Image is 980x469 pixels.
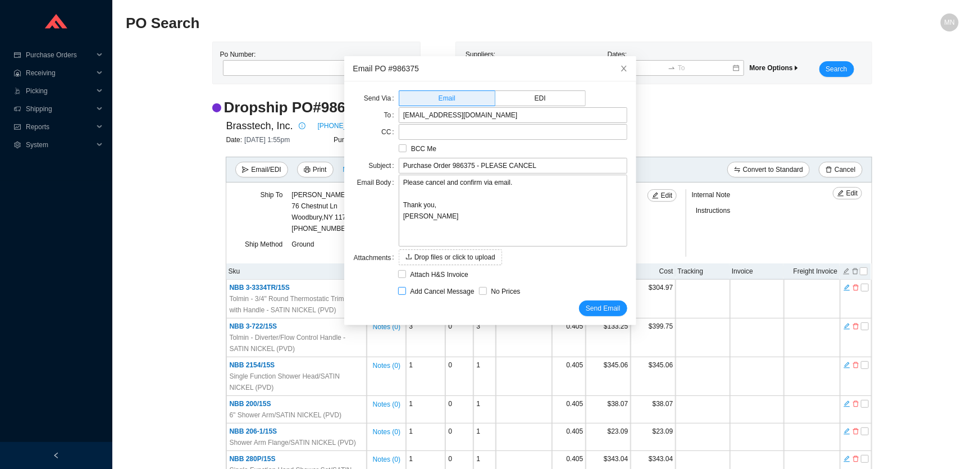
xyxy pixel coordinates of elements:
[612,56,636,81] button: Close
[229,371,364,393] span: Single Function Shower Head/SATIN NICKEL (PVD)
[843,399,851,407] button: edit
[793,65,800,71] span: caret-right
[661,190,673,201] span: Edit
[473,357,496,396] td: 1
[354,250,399,266] label: Attachments
[620,65,628,72] span: close
[373,321,400,333] span: Notes ( 0 )
[334,136,378,144] span: Purchase rep:
[406,424,445,451] td: 1
[473,424,496,451] td: 1
[373,399,400,410] span: Notes ( 0 )
[293,118,309,134] button: info-circle
[605,49,747,77] div: Dates:
[244,136,290,144] span: [DATE] 1:55pm
[652,192,659,200] span: edit
[487,286,525,297] span: No Prices
[304,166,311,174] span: printer
[224,98,370,117] h2: Dropship PO # 986375
[586,396,631,424] td: $38.07
[852,426,860,434] button: delete
[842,266,850,274] button: edit
[313,164,327,175] span: Print
[261,191,283,199] span: Ship To
[631,318,676,357] td: $399.75
[743,164,803,175] span: Convert to Standard
[586,357,631,396] td: $345.06
[648,189,677,202] button: editEdit
[13,124,21,130] span: fund
[406,396,445,424] td: 1
[26,136,93,154] span: System
[552,424,586,451] td: 0.405
[826,166,832,174] span: delete
[552,357,586,396] td: 0.405
[692,191,731,199] span: Internal Note
[251,164,281,175] span: Email/EDI
[343,163,371,171] button: Notes (2)
[343,164,371,175] span: Notes ( 2 )
[318,120,379,131] a: [PHONE_NUMBER]
[819,162,862,177] button: deleteCancel
[245,240,282,248] span: Ship Method
[846,188,858,199] span: Edit
[229,437,355,448] span: Shower Arm Flange/SATIN NICKEL (PVD)
[406,269,473,280] span: Attach H&S Invoice
[372,321,401,329] button: Notes (0)
[406,357,445,396] td: 1
[229,332,364,354] span: Tolmin - Diverter/Flow Control Handle - SATIN NICKEL (PVD)
[357,175,399,190] label: Email Body
[853,400,859,408] span: delete
[730,263,784,280] th: Invoice
[535,94,546,102] span: EDI
[235,162,288,177] button: sendEmail/EDI
[13,142,21,148] span: setting
[384,107,399,123] label: To
[445,357,473,396] td: 0
[843,360,851,368] button: edit
[373,454,400,465] span: Notes ( 0 )
[631,263,676,280] th: Cost
[296,122,308,129] span: info-circle
[26,100,93,118] span: Shipping
[844,361,850,369] span: edit
[372,453,401,461] button: Notes (0)
[229,409,341,421] span: 6" Shower Arm/SATIN NICKEL (PVD)
[229,400,271,408] span: NBB 200/15S
[226,136,244,144] span: Date:
[229,455,275,463] span: NBB 280P/15S
[229,361,275,369] span: NBB 2154/15S
[229,284,289,292] span: NBB 3-3334TR/15S
[372,426,401,434] button: Notes (0)
[473,396,496,424] td: 1
[126,13,750,33] h2: PO Search
[852,399,860,407] button: delete
[631,357,676,396] td: $345.06
[445,424,473,451] td: 0
[678,62,731,74] input: To
[843,321,851,329] button: edit
[734,166,741,174] span: swap
[26,46,93,64] span: Purchase Orders
[552,396,586,424] td: 0.405
[26,64,93,82] span: Receiving
[406,286,479,297] span: Add Cancel Message
[612,62,666,74] input: From
[463,49,605,77] div: Suppliers:
[372,359,401,367] button: Notes (0)
[853,361,859,369] span: delete
[631,396,676,424] td: $38.07
[291,189,353,234] div: [PHONE_NUMBER]
[668,64,676,72] span: swap-right
[833,187,863,199] button: editEdit
[631,280,676,318] td: $304.97
[399,249,502,265] button: uploadDrop files or click to upload
[844,427,850,435] span: edit
[852,283,860,290] button: delete
[586,318,631,357] td: $133.25
[291,240,314,248] span: Ground
[373,360,400,371] span: Notes ( 0 )
[843,283,851,290] button: edit
[586,303,620,314] span: Send Email
[445,396,473,424] td: 0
